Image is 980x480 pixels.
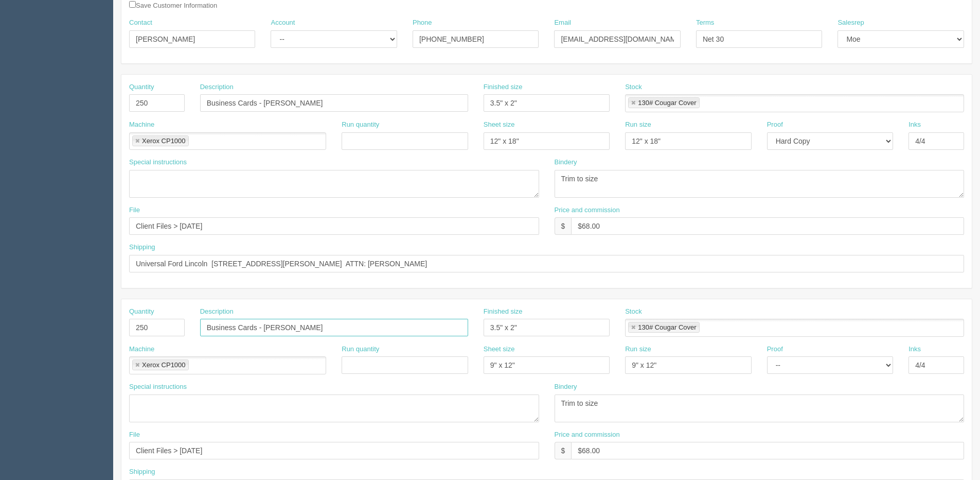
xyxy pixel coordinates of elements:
[342,120,379,130] label: Run quantity
[638,324,696,331] div: 130# Cougar Cover
[838,18,864,28] label: Salesrep
[555,442,572,459] div: $
[200,82,234,92] label: Description
[638,99,696,106] div: 130# Cougar Cover
[484,82,523,92] label: Finished size
[342,345,379,354] label: Run quantity
[413,18,432,28] label: Phone
[129,467,155,477] label: Shipping
[129,205,140,215] label: File
[129,18,152,28] label: Contact
[908,120,921,130] label: Inks
[555,217,572,235] div: $
[555,170,965,198] textarea: Trim to size
[129,120,154,130] label: Machine
[129,82,154,92] label: Quantity
[129,382,187,392] label: Special instructions
[484,307,523,317] label: Finished size
[484,345,515,354] label: Sheet size
[484,120,515,130] label: Sheet size
[625,82,642,92] label: Stock
[625,307,642,317] label: Stock
[271,18,295,28] label: Account
[200,307,234,317] label: Description
[555,395,965,422] textarea: Trim to size
[129,243,155,252] label: Shipping
[129,307,154,317] label: Quantity
[555,205,620,215] label: Price and commission
[625,120,651,130] label: Run size
[908,345,921,354] label: Inks
[129,345,154,354] label: Machine
[142,138,186,144] div: Xerox CP1000
[696,18,714,28] label: Terms
[555,382,577,392] label: Bindery
[555,158,577,167] label: Bindery
[129,430,140,440] label: File
[555,430,620,440] label: Price and commission
[625,345,651,354] label: Run size
[767,345,783,354] label: Proof
[554,18,571,28] label: Email
[129,158,187,167] label: Special instructions
[767,120,783,130] label: Proof
[142,362,186,368] div: Xerox CP1000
